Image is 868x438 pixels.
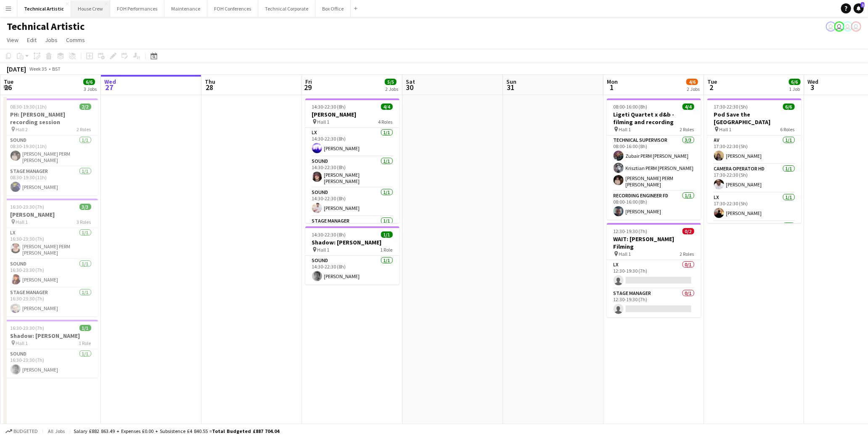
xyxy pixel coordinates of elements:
app-card-role: Sound1/114:30-22:30 (8h)[PERSON_NAME] [305,188,400,216]
span: Hall 1 [619,126,631,133]
span: 28 [204,82,215,92]
app-card-role: Technical Supervisor3/308:00-16:00 (8h)Zubair PERM [PERSON_NAME]Krisztian PERM [PERSON_NAME][PERS... [607,135,701,191]
button: Box Office [315,0,351,17]
app-card-role: Stage Manager1/116:30-23:30 (7h)[PERSON_NAME] [4,288,98,316]
app-job-card: 12:30-19:30 (7h)0/2WAIT: [PERSON_NAME] Filming Hall 12 RolesLX0/112:30-19:30 (7h) Stage Manager0/... [607,223,701,317]
span: 1/1 [79,325,91,331]
app-card-role: Camera Operator HD1/117:30-22:30 (5h)[PERSON_NAME] [707,164,802,193]
app-user-avatar: Sally PERM Pochciol [834,21,844,32]
button: House Crew [71,0,110,17]
span: Hall 1 [318,247,330,253]
span: Comms [66,36,85,44]
app-user-avatar: Sally PERM Pochciol [826,21,836,32]
app-user-avatar: Liveforce Admin [851,21,861,32]
button: Maintenance [164,0,207,17]
span: 6 Roles [781,126,795,133]
span: Sat [406,78,415,85]
div: 1 Job [789,86,800,92]
app-job-card: 08:30-19:30 (11h)2/2PH: [PERSON_NAME] recording session Hall 22 RolesSound1/108:30-19:30 (11h)[PE... [4,98,98,195]
a: 1 [854,3,864,13]
span: Tue [707,78,717,85]
span: Hall 1 [318,119,330,125]
h3: Shadow: [PERSON_NAME] [4,332,98,340]
span: 4 Roles [378,119,393,125]
span: 4/4 [381,104,393,110]
span: 2 [706,82,717,92]
span: Hall 1 [16,219,28,225]
div: BST [52,66,61,72]
span: 30 [405,82,415,92]
h3: Pod Save the [GEOGRAPHIC_DATA] [707,111,802,126]
span: Edit [27,36,37,44]
span: Hall 1 [16,340,28,346]
a: View [3,35,22,45]
span: Budgeted [13,428,38,434]
app-card-role: Stage Manager1/108:30-19:30 (11h)[PERSON_NAME] [4,167,98,195]
span: Tue [4,78,13,85]
span: 31 [505,82,516,92]
button: Budgeted [4,427,39,436]
app-job-card: 14:30-22:30 (8h)1/1Shadow: [PERSON_NAME] Hall 11 RoleSound1/114:30-22:30 (8h)[PERSON_NAME] [305,226,400,284]
span: 12:30-19:30 (7h) [614,228,648,234]
button: FOH Performances [110,0,164,17]
app-card-role: LX1/116:30-23:30 (7h)[PERSON_NAME] PERM [PERSON_NAME] [4,228,98,259]
span: 5/5 [385,79,397,85]
span: Sun [506,78,516,85]
span: View [7,36,19,44]
a: Comms [63,35,88,45]
span: 29 [304,82,312,92]
app-card-role: Sound1/114:30-22:30 (8h)[PERSON_NAME] [305,256,400,284]
span: 2 Roles [680,251,694,257]
h3: Ligeti Quartet x d&b - filming and recording [607,111,701,126]
div: [DATE] [7,65,26,73]
span: 3 Roles [77,219,91,225]
span: 2 Roles [680,126,694,133]
span: Thu [205,78,215,85]
span: 4/6 [686,79,698,85]
span: 3 [807,82,819,92]
span: Mon [607,78,618,85]
span: 14:30-22:30 (8h) [312,104,346,110]
app-card-role: Stage Manager0/112:30-19:30 (7h) [607,289,701,317]
span: Week 35 [28,66,49,72]
app-card-role: Sound1/108:30-19:30 (11h)[PERSON_NAME] PERM [PERSON_NAME] [4,135,98,167]
app-job-card: 17:30-22:30 (5h)6/6Pod Save the [GEOGRAPHIC_DATA] Hall 16 RolesAV1/117:30-22:30 (5h)[PERSON_NAME]... [707,98,802,223]
span: 26 [3,82,13,92]
span: Hall 1 [619,251,631,257]
span: 1 Role [381,247,393,253]
h3: WAIT: [PERSON_NAME] Filming [607,235,701,250]
span: 0/2 [683,228,694,234]
app-card-role: Stage Manager1/1 [305,216,400,245]
app-user-avatar: Liveforce Admin [843,21,853,32]
a: Edit [24,35,40,45]
span: 1 [606,82,618,92]
h3: [PERSON_NAME] [4,211,98,218]
span: 6/6 [83,79,95,85]
span: Total Budgeted £887 704.04 [212,428,279,434]
button: Technical Corporate [258,0,315,17]
app-job-card: 16:30-23:30 (7h)3/3[PERSON_NAME] Hall 13 RolesLX1/116:30-23:30 (7h)[PERSON_NAME] PERM [PERSON_NAM... [4,199,98,316]
h1: Technical Artistic [7,20,85,33]
div: Salary £882 863.49 + Expenses £0.00 + Subsistence £4 840.55 = [74,428,279,434]
app-job-card: 14:30-22:30 (8h)4/4[PERSON_NAME] Hall 14 RolesLX1/114:30-22:30 (8h)[PERSON_NAME]Sound1/114:30-22:... [305,98,400,223]
button: Technical Artistic [17,0,71,17]
h3: PH: [PERSON_NAME] recording session [4,111,98,126]
span: 2 Roles [77,126,91,133]
app-card-role: LX0/112:30-19:30 (7h) [607,260,701,289]
span: 1 [861,2,865,8]
app-card-role: Recording Engineer HD1/1 [707,221,802,252]
h3: Shadow: [PERSON_NAME] [305,239,400,246]
span: 08:00-16:00 (8h) [614,104,648,110]
span: 3/3 [79,204,91,210]
div: 2 Jobs [687,86,700,92]
app-card-role: Recording Engineer FD1/108:00-16:00 (8h)[PERSON_NAME] [607,191,701,220]
app-job-card: 16:30-23:30 (7h)1/1Shadow: [PERSON_NAME] Hall 11 RoleSound1/116:30-23:30 (7h)[PERSON_NAME] [4,320,98,378]
span: Wed [104,78,116,85]
app-card-role: Sound1/116:30-23:30 (7h)[PERSON_NAME] [4,349,98,378]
